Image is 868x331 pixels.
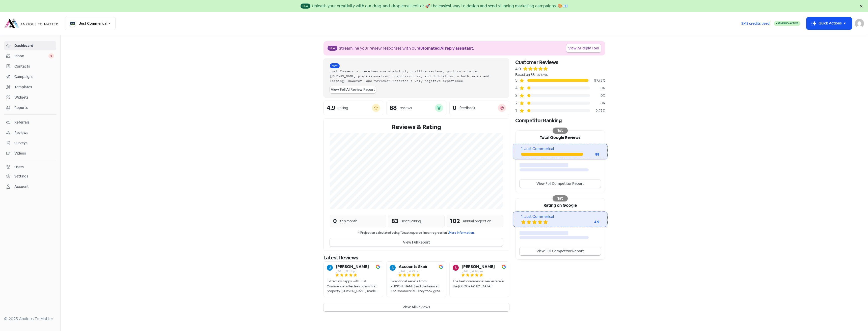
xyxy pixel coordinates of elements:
[453,279,506,289] div: The best commercial real estate in the [GEOGRAPHIC_DATA]
[14,84,54,90] span: Templates
[515,100,519,106] div: 2
[323,101,383,115] a: 4.9rating
[515,108,519,114] div: 1
[390,105,397,111] div: 88
[590,78,605,83] div: 97.73%
[4,82,56,92] a: Templates
[4,62,56,71] a: Contacts
[14,95,54,100] span: Widgets
[516,198,605,212] div: Rating on Google
[14,184,29,189] div: Account
[330,230,503,235] small: * Projection calculated using "Least squares linear regression".
[14,174,28,179] div: Settings
[579,219,599,225] div: 4.9
[4,128,56,137] a: Reviews
[590,101,605,106] div: 0%
[583,152,599,157] div: 88
[4,51,56,61] a: Inbox 0
[14,64,54,69] span: Contacts
[14,105,54,110] span: Reports
[399,270,427,273] div: [DATE] 4:29 pm
[328,46,337,51] span: New
[4,118,56,127] a: Referrals
[4,138,56,148] a: Surveys
[453,105,456,111] div: 0
[515,72,605,77] div: Based on 88 reviews
[14,164,24,170] div: Users
[330,86,376,93] a: View Full AI Review Report
[515,66,521,72] div: 4.9
[462,270,495,273] div: [DATE] 4:19 pm
[391,217,398,226] div: 83
[4,182,56,191] a: Account
[4,149,56,158] a: Videos
[777,22,798,25] span: Sending Active
[4,93,56,102] a: Widgets
[330,63,340,68] span: New
[386,101,446,115] a: 88reviews
[323,254,509,261] div: Latest Reviews
[340,219,357,224] div: this month
[4,72,56,81] a: Campaigns
[590,108,605,113] div: 2.27%
[4,41,56,50] a: Dashboard
[566,44,601,52] a: View AI Reply Tool
[301,4,310,9] span: New
[14,43,54,48] span: Dashboard
[401,219,421,224] div: since joining
[855,19,864,28] img: User
[338,105,348,111] div: rating
[774,20,800,26] a: Sending Active
[590,93,605,98] div: 0%
[14,130,54,135] span: Reviews
[449,101,509,115] a: 0feedback
[515,58,605,66] div: Customer Reviews
[333,217,337,226] div: 0
[515,117,605,124] div: Competitor Ranking
[330,238,503,247] button: View Full Report
[390,279,443,294] div: Exceptional service from [PERSON_NAME] and the team at Just Commercial ! They took great care of ...
[553,128,568,134] div: 1st
[520,247,601,255] a: View Full Competitor Report
[400,105,412,111] div: reviews
[553,195,568,201] div: 1st
[336,270,369,273] div: [DATE] 9:53 pm
[521,146,599,152] div: 1. Just Commerical
[327,265,333,271] img: Avatar
[327,105,335,111] div: 4.9
[14,74,54,79] span: Campaigns
[515,85,519,91] div: 4
[4,162,56,172] a: Users
[463,219,491,224] div: annual projection
[521,214,599,220] div: 1. Just Commerical
[327,279,380,294] div: Extremely happy with Just Commercial after leasing my first property. [PERSON_NAME] made the enti...
[48,53,54,58] span: 0
[418,46,473,51] b: automated AI reply assistant
[516,131,605,144] div: Total Google Reviews
[462,265,495,269] b: [PERSON_NAME]
[520,179,601,188] a: View Full Competitor Report
[14,151,54,156] span: Videos
[376,265,380,269] img: Image
[453,265,459,271] img: Avatar
[330,69,503,83] div: Just Commercial receives overwhelmingly positive reviews, particularly for [PERSON_NAME] professi...
[339,45,474,51] div: Streamline your review responses with our .
[502,265,506,269] img: Image
[312,3,568,9] div: Unleash your creativity with our drag-and-drop email editor 🚀 the easiest way to design and send ...
[4,172,56,181] a: Settings
[4,103,56,112] a: Reports
[515,77,519,83] div: 5
[737,20,774,26] a: SMS credits used
[65,17,116,30] button: Just Commerical
[439,265,443,269] img: Image
[459,105,475,111] div: feedback
[330,123,503,132] div: Reviews & Rating
[449,231,475,235] a: More information.
[741,21,770,26] span: SMS credits used
[323,303,509,311] button: View All Reviews
[515,93,519,99] div: 3
[4,316,56,322] div: © 2025 Anxious To Matter
[590,85,605,91] div: 0%
[450,217,460,226] div: 102
[336,265,369,269] b: [PERSON_NAME]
